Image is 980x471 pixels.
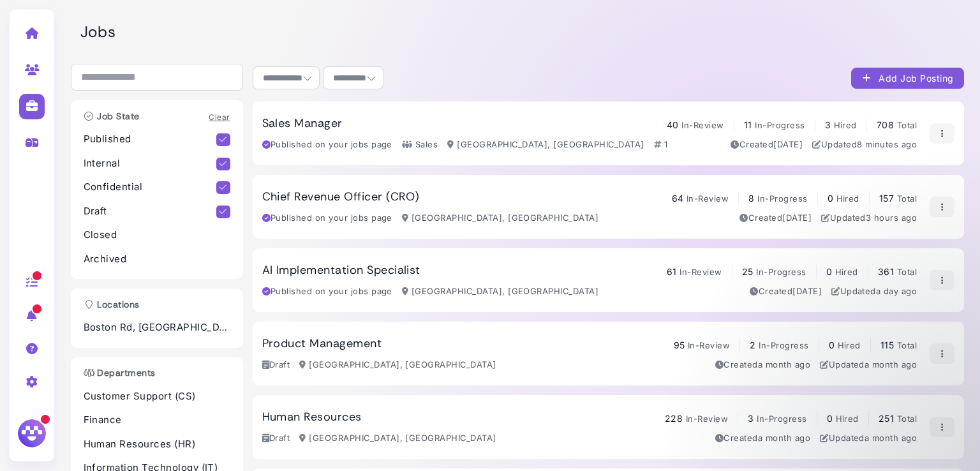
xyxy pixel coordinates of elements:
[851,68,964,89] button: Add Job Posting
[686,414,728,424] span: In-Review
[773,139,803,149] time: Apr 25, 2025
[77,111,146,122] h3: Job State
[402,212,598,225] div: [GEOGRAPHIC_DATA], [GEOGRAPHIC_DATA]
[742,266,754,277] span: 25
[828,193,833,204] span: 0
[857,139,917,149] time: Sep 01, 2025
[84,389,230,404] p: Customer Support (CS)
[674,340,685,350] span: 95
[84,156,217,171] p: Internal
[667,266,677,277] span: 61
[654,138,667,151] div: 1
[825,119,831,130] span: 3
[758,359,810,370] time: Jul 17, 2025
[782,213,812,223] time: Jun 09, 2025
[821,212,917,225] div: Updated
[84,180,217,195] p: Confidential
[262,212,392,225] div: Published on your jobs page
[262,264,420,278] h3: AI Implementation Specialist
[681,120,724,130] span: In-Review
[731,138,803,151] div: Created
[826,266,832,277] span: 0
[80,23,964,41] h2: Jobs
[750,340,755,350] span: 2
[77,299,146,310] h3: Locations
[299,432,496,445] div: [GEOGRAPHIC_DATA], [GEOGRAPHIC_DATA]
[16,417,48,449] img: Megan
[836,193,859,204] span: Hired
[687,193,729,204] span: In-Review
[84,320,230,335] p: Boston Rd, [GEOGRAPHIC_DATA], [GEOGRAPHIC_DATA]
[897,120,917,130] span: Total
[402,285,598,298] div: [GEOGRAPHIC_DATA], [GEOGRAPHIC_DATA]
[262,285,392,298] div: Published on your jobs page
[829,340,835,350] span: 0
[876,286,917,296] time: Aug 31, 2025
[262,138,392,151] div: Published on your jobs page
[866,213,917,223] time: Sep 01, 2025
[897,340,917,350] span: Total
[447,138,644,151] div: [GEOGRAPHIC_DATA], [GEOGRAPHIC_DATA]
[672,193,684,204] span: 64
[757,193,807,204] span: In-Progress
[812,138,917,151] div: Updated
[262,337,382,351] h3: Product Management
[897,193,917,204] span: Total
[835,267,858,277] span: Hired
[756,267,806,277] span: In-Progress
[880,340,894,350] span: 115
[879,193,894,204] span: 157
[262,190,420,204] h3: Chief Revenue Officer (CRO)
[878,266,894,277] span: 361
[897,267,917,277] span: Total
[820,359,917,371] div: Updated
[84,252,230,267] p: Archived
[679,267,722,277] span: In-Review
[838,340,861,350] span: Hired
[865,359,917,370] time: Jul 17, 2025
[792,286,822,296] time: May 19, 2025
[739,212,812,225] div: Created
[834,120,857,130] span: Hired
[715,359,810,371] div: Created
[750,285,822,298] div: Created
[688,340,730,350] span: In-Review
[262,432,290,445] div: Draft
[667,119,679,130] span: 40
[84,228,230,243] p: Closed
[299,359,496,371] div: [GEOGRAPHIC_DATA], [GEOGRAPHIC_DATA]
[755,120,805,130] span: In-Progress
[759,340,808,350] span: In-Progress
[744,119,752,130] span: 11
[209,112,230,122] a: Clear
[84,413,230,428] p: Finance
[84,204,217,219] p: Draft
[665,413,683,424] span: 228
[262,410,362,424] h3: Human Resources
[77,368,162,378] h3: Departments
[831,285,917,298] div: Updated
[861,71,954,85] div: Add Job Posting
[84,132,217,147] p: Published
[715,432,810,445] div: Created
[84,437,230,452] p: Human Resources (HR)
[402,138,438,151] div: Sales
[877,119,894,130] span: 708
[748,193,754,204] span: 8
[262,117,343,131] h3: Sales Manager
[262,359,290,371] div: Draft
